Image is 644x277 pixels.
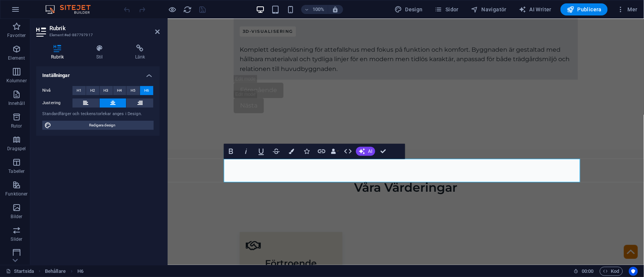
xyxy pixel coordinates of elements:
h3: Element #ed-887797917 [49,32,145,38]
button: Usercentrics [629,267,638,276]
span: H5 [131,86,136,95]
img: Editor Logo [43,5,100,14]
h4: Inställningar [36,66,160,80]
p: Element [8,55,25,61]
span: Klicka för att välja. Dubbelklicka för att redigera [45,267,66,276]
i: Justera zoomnivån automatiskt vid storleksändring för att passa vald enhet. [332,6,339,13]
button: H1 [72,86,86,95]
button: H3 [100,86,113,95]
button: H2 [86,86,99,95]
p: Funktioner [5,191,28,197]
span: Kod [603,267,619,276]
p: Favoriter [7,32,26,38]
span: H3 [104,86,109,95]
span: Klicka för att välja. Dubbelklicka för att redigera [77,267,83,276]
button: Mer [614,3,641,15]
button: Redigera design [42,121,154,130]
span: Sidor [435,6,459,13]
span: H4 [117,86,122,95]
button: H5 [126,86,140,95]
h4: Stil [82,45,120,60]
h2: Rubrik [49,25,160,32]
button: Publicera [561,3,608,15]
button: reload [183,5,192,14]
button: H4 [113,86,126,95]
nav: breadcrumb [45,267,83,276]
button: H6 [140,86,153,95]
span: H6 [144,86,149,95]
p: Bilder [11,214,22,220]
p: Tabeller [8,168,25,174]
span: Navigatör [471,6,507,13]
button: Sidor [432,3,462,15]
h6: 100% [313,5,325,14]
span: 00 00 [582,267,593,276]
p: Innehåll [8,100,25,106]
span: Mer [617,6,638,13]
span: AI Writer [519,6,552,13]
span: H1 [77,86,82,95]
label: Justering [42,98,72,108]
h4: Rubrik [36,45,82,60]
span: H2 [90,86,95,95]
a: Klicka för att avbryta val. Dubbelklicka för att öppna sidor [6,267,34,276]
span: Redigera design [54,121,151,130]
label: Nivå [42,86,72,95]
div: Design (Ctrl+Alt+Y) [391,3,426,15]
p: Rutor [11,123,22,129]
button: 100% [301,5,328,14]
div: Standardfärger och teckenstorlekar anges i Design. [42,111,154,117]
h6: Sessionstid [574,267,594,276]
h4: Länk [120,45,160,60]
button: Kod [600,267,623,276]
p: Dragspel [7,146,26,152]
span: : [587,268,588,274]
button: Design [391,3,426,15]
p: Kolumner [6,78,27,84]
span: Design [394,6,423,13]
button: Klicka här för att lämna förhandsvisningsläge och fortsätta redigera [168,5,177,14]
button: AI Writer [516,3,555,15]
button: Navigatör [468,3,510,15]
p: Slider [11,236,22,242]
span: Publicera [567,6,602,13]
